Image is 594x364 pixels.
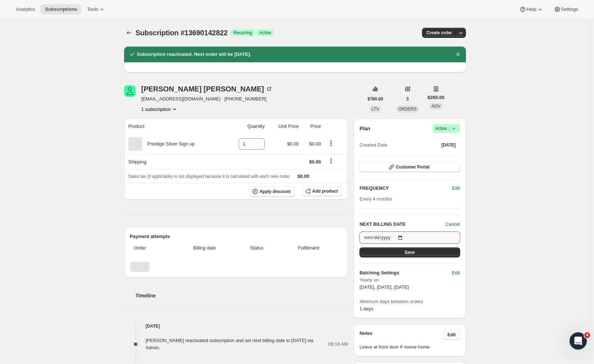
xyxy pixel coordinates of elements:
span: Save [405,250,415,255]
span: $0.00 [309,159,321,165]
h6: Batching Settings [359,269,452,277]
span: Edit [452,185,460,192]
span: 4 [584,332,590,338]
button: Product actions [325,139,337,147]
span: Billing date [175,244,234,252]
span: Edit [452,269,460,277]
span: Created Date [359,141,387,149]
div: [PERSON_NAME] [PERSON_NAME] [141,85,273,93]
span: 1 days [359,306,373,311]
button: Tools [83,4,110,14]
iframe: Intercom live chat [570,332,587,350]
span: Settings [561,6,578,12]
h2: Subscription reactivated. Next order will be [DATE]. [137,51,251,58]
span: Edit [448,332,456,338]
button: Add product [302,186,342,196]
h2: Plan [359,125,370,132]
button: Cancel [445,221,460,228]
button: Apply discount [249,186,295,197]
th: Price [301,118,323,134]
span: LTV [372,107,379,112]
span: Status [239,244,275,252]
span: Fulfillment [280,244,338,252]
button: Edit [443,330,460,340]
span: Tools [87,6,98,12]
button: Edit [448,183,464,194]
button: $780.00 [363,94,387,104]
div: Prestige Silver Sign up [142,140,195,148]
button: Subscriptions [41,4,81,14]
th: Order [130,240,173,256]
button: Edit [448,267,464,279]
button: Analytics [12,4,39,14]
button: Product actions [141,105,178,113]
span: Every 4 months [359,196,392,202]
span: [DATE], [DATE], [DATE] [359,284,409,290]
span: Sales tax (if applicable) is not displayed because it is calculated with each new order. [128,174,291,179]
span: [DATE] [441,142,456,148]
span: 3 [406,96,409,102]
button: 3 [402,94,413,104]
span: Active [259,30,271,36]
span: | [449,126,450,131]
button: Save [359,247,460,257]
h4: [DATE] [124,323,348,330]
h2: NEXT BILLING DATE [359,221,445,228]
th: Unit Price [267,118,301,134]
button: Help [515,4,548,14]
span: Add product [312,188,338,194]
h2: Timeline [136,292,348,299]
span: Active [435,125,457,132]
span: [PERSON_NAME] reactivated subscription and set next billing date to [DATE] via Admin. [146,338,314,350]
span: $0.00 [287,141,299,147]
span: Customer Portal [396,164,429,170]
span: Help [526,6,536,12]
span: AOV [431,104,440,109]
h2: Payment attempts [130,233,343,240]
span: Minimum days between orders [359,298,460,305]
span: Yearly on [359,277,460,284]
span: Lisa Wilson [124,85,136,97]
button: Settings [549,4,582,14]
button: Shipping actions [325,157,337,165]
span: $0.00 [298,174,309,179]
h3: Notes [359,330,443,340]
th: Shipping [124,154,225,170]
span: Create order [426,30,452,36]
span: 09:18 AM [328,341,348,348]
span: ORDERS [398,107,417,112]
span: Recurring [233,30,252,36]
button: Dismiss notification [453,49,463,59]
span: Apply discount [259,189,291,194]
span: Subscriptions [45,6,77,12]
th: Quantity [225,118,267,134]
button: Customer Portal [359,162,460,172]
span: $260.00 [427,94,444,101]
button: Create order [422,28,456,38]
span: $780.00 [368,96,383,102]
h2: FREQUENCY [359,185,452,192]
nav: Pagination [130,262,343,272]
span: Leave at front door if noone home [359,343,460,351]
span: Subscription #13690142822 [136,29,228,37]
button: [DATE] [437,140,460,150]
span: Analytics [16,6,35,12]
span: $0.00 [309,141,321,147]
span: [EMAIL_ADDRESS][DOMAIN_NAME] · [PHONE_NUMBER] [141,95,273,103]
th: Product [124,118,225,134]
button: Subscriptions [124,28,134,38]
